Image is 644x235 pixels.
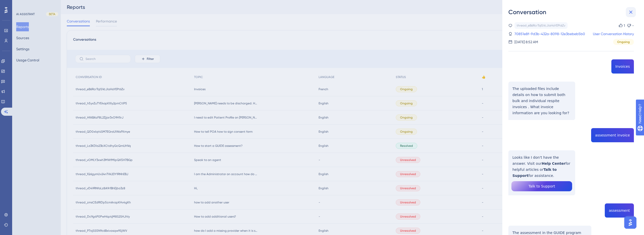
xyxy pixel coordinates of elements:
[617,40,630,44] span: Ongoing
[508,8,638,16] div: Conversation
[517,23,565,28] div: thread_eB6RcrTqlSVcJIaHoYEPt6Zv
[514,31,585,37] a: 70851e8f-9d3b-432a-8098-12e3bebeb5b0
[623,215,638,230] iframe: UserGuiding AI Assistant Launcher
[624,22,625,29] div: 1
[593,31,634,37] a: User Conversation History
[514,39,538,45] div: [DATE] 8:52 AM
[632,22,634,29] div: -
[12,1,32,7] span: Need Help?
